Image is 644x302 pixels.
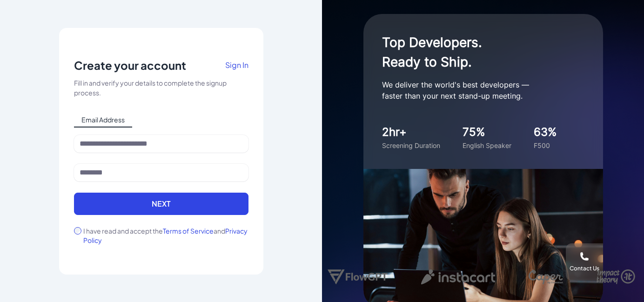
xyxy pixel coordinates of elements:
label: I have read and accept the and [83,226,248,245]
p: Create your account [74,58,186,73]
div: 75% [463,124,511,141]
a: Sign In [225,58,248,78]
span: Sign In [225,60,248,70]
div: English Speaker [463,141,511,150]
div: 63% [534,124,557,141]
div: F500 [534,141,557,150]
h1: Top Developers. Ready to Ship. [382,33,568,72]
div: 2hr+ [382,124,440,141]
p: We deliver the world's best developers — faster than your next stand-up meeting. [382,79,568,101]
button: Contact Us [566,243,603,281]
button: Next [74,193,248,215]
div: Screening Duration [382,141,440,150]
span: Privacy Policy [83,227,248,244]
div: Contact Us [570,265,599,272]
span: Email Address [74,113,132,128]
div: Fill in and verify your details to complete the signup process. [74,78,248,98]
span: Terms of Service [163,227,214,235]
